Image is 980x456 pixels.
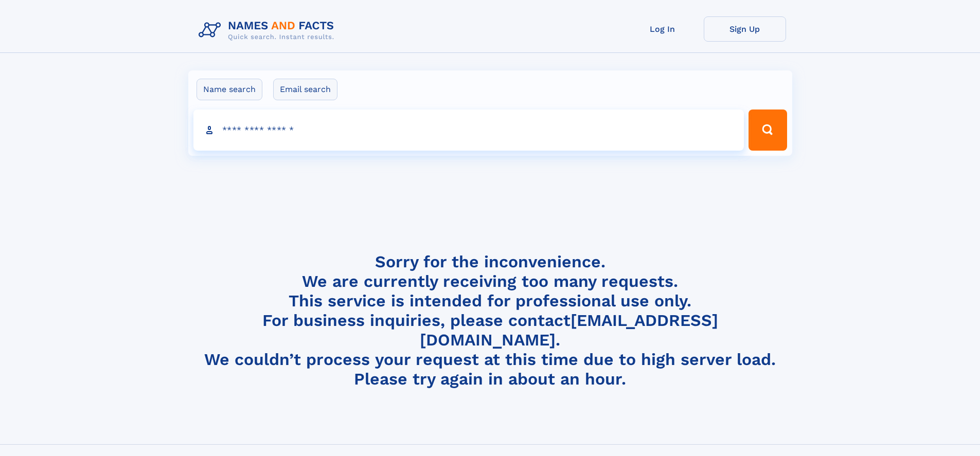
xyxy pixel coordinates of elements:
[420,311,718,350] a: [EMAIL_ADDRESS][DOMAIN_NAME]
[273,79,337,100] label: Email search
[749,110,787,151] button: Search Button
[194,252,786,389] h4: Sorry for the inconvenience. We are currently receiving too many requests. This service is intend...
[194,16,343,44] img: Logo Names and Facts
[621,16,704,42] a: Log In
[704,16,786,42] a: Sign Up
[197,79,262,100] label: Name search
[193,110,744,151] input: search input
